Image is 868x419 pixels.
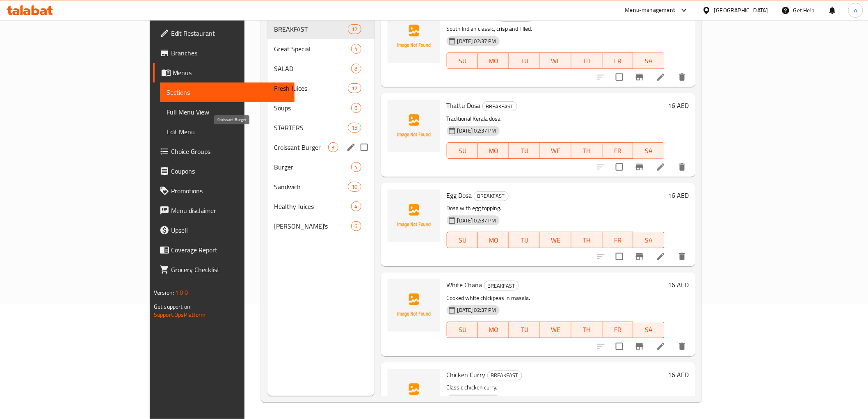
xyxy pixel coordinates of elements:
[637,55,661,67] span: SA
[274,221,351,231] div: Mojito's
[668,100,689,111] h6: 16 AED
[478,232,509,248] button: MO
[481,234,506,246] span: MO
[447,99,481,112] span: Thattu Dosa
[447,24,665,34] p: South Indian classic, crisp and filled.
[656,162,666,172] a: Edit menu item
[351,64,361,73] div: items
[352,104,361,112] span: 6
[656,252,666,261] a: Edit menu item
[540,142,571,159] button: WE
[348,25,361,33] span: 12
[352,163,361,171] span: 4
[329,144,338,151] span: 3
[571,53,603,69] button: TH
[454,127,500,135] span: [DATE] 02:37 PM
[672,157,692,177] button: delete
[603,322,634,338] button: FR
[478,322,509,338] button: MO
[447,142,478,159] button: SU
[352,45,361,53] span: 4
[512,234,537,246] span: TU
[274,182,348,192] span: Sandwich
[171,225,288,235] span: Upsell
[512,324,537,336] span: TU
[512,145,537,157] span: TU
[478,142,509,159] button: MO
[611,69,628,86] span: Select to update
[274,24,348,34] span: BREAKFAST
[482,101,517,111] div: BREAKFAST
[267,59,375,78] div: SALAD8
[509,142,540,159] button: TU
[603,232,634,248] button: FR
[351,201,361,211] div: items
[167,107,288,117] span: Full Menu View
[544,324,568,336] span: WE
[267,39,375,59] div: Great Special4
[274,44,351,54] span: Great Special
[571,322,603,338] button: TH
[540,53,571,69] button: WE
[348,24,361,34] div: items
[630,157,649,177] button: Branch-specific-item
[388,279,440,332] img: White Chana
[153,181,295,201] a: Promotions
[509,53,540,69] button: TU
[714,6,768,15] div: [GEOGRAPHIC_DATA]
[274,162,351,172] div: Burger
[267,216,375,236] div: [PERSON_NAME]'s6
[656,341,666,351] a: Edit menu item
[454,396,500,404] span: [DATE] 02:37 PM
[603,53,634,69] button: FR
[267,157,375,177] div: Burger4
[481,55,506,67] span: MO
[352,222,361,230] span: 6
[447,189,472,201] span: Egg Dosa
[352,203,361,211] span: 4
[160,122,295,142] a: Edit Menu
[637,234,661,246] span: SA
[474,191,509,201] div: BREAKFAST
[274,83,348,93] span: Fresh Juices
[351,44,361,54] div: items
[153,23,295,43] a: Edit Restaurant
[447,203,665,213] p: Dosa with egg topping.
[606,55,630,67] span: FR
[474,191,508,201] span: BREAKFAST
[575,145,599,157] span: TH
[668,190,689,201] h6: 16 AED
[630,337,649,356] button: Branch-specific-item
[668,279,689,291] h6: 16 AED
[348,85,361,92] span: 12
[637,145,661,157] span: SA
[351,162,361,172] div: items
[153,220,295,240] a: Upsell
[668,369,689,380] h6: 16 AED
[171,48,288,58] span: Branches
[672,67,692,87] button: delete
[328,142,338,152] div: items
[483,102,517,111] span: BREAKFAST
[509,232,540,248] button: TU
[274,201,351,211] span: Healthy Juices
[633,232,665,248] button: SA
[481,145,506,157] span: MO
[484,281,519,291] span: BREAKFAST
[625,5,676,15] div: Menu-management
[153,161,295,181] a: Coupons
[487,371,522,380] div: BREAKFAST
[606,234,630,246] span: FR
[348,124,361,132] span: 15
[575,234,599,246] span: TH
[274,103,351,113] span: Soups
[450,234,475,246] span: SU
[348,182,361,192] div: items
[454,37,500,45] span: [DATE] 02:37 PM
[274,64,351,73] div: SALAD
[450,324,475,336] span: SU
[611,248,628,265] span: Select to update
